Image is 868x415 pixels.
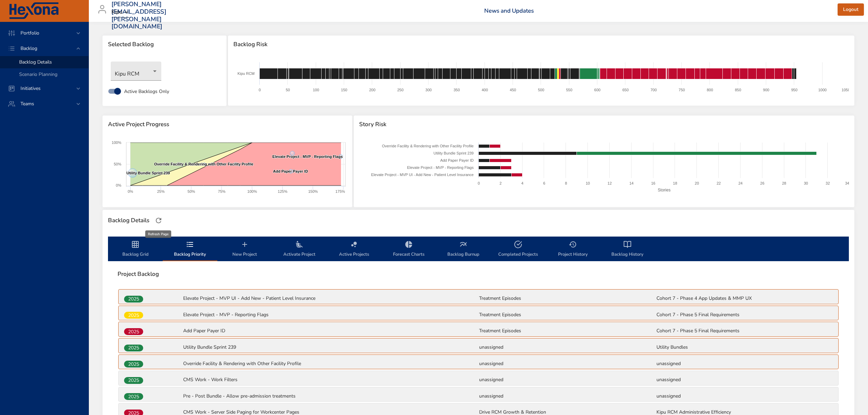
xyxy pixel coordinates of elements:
text: Utility Bundle Sprint 239 [126,171,170,175]
span: Active Projects [331,240,377,258]
span: Teams [15,101,40,107]
text: 900 [763,88,769,92]
text: Stories [657,188,670,192]
span: Active Project Progress [108,121,347,128]
text: 100% [247,189,257,193]
p: unassigned [479,360,655,367]
text: 0 [259,88,261,92]
text: 300 [425,88,432,92]
text: 700 [651,88,657,92]
span: Forecast Charts [385,240,432,258]
text: 25% [157,189,165,193]
p: Add Paper Payer ID [183,327,478,334]
p: unassigned [479,344,655,351]
span: Logout [843,5,858,14]
p: Treatment Episodes [479,311,655,318]
text: 1050 [842,88,850,92]
text: 750 [679,88,685,92]
text: 2 [499,181,501,185]
text: 20 [695,181,699,185]
text: Add Paper Payer ID [440,158,474,162]
text: 18 [673,181,677,185]
text: 0% [128,189,133,193]
text: 6 [543,181,545,185]
p: Elevate Project - MVP - Reporting Flags [183,311,478,318]
p: Utility Bundle Sprint 239 [183,344,478,351]
span: 2025 [124,344,143,351]
text: 28 [782,181,786,185]
text: 125% [278,189,287,193]
text: Elevate Project - MVP - Reporting Flags [407,165,474,170]
div: backlog-tab [108,237,849,261]
text: 22 [717,181,721,185]
text: 350 [453,88,460,92]
span: 2025 [124,361,143,368]
div: Kipu [111,7,131,18]
text: 34 [845,181,849,185]
p: Pre - Post Bundle - Allow pre-admission treatments [183,393,478,400]
a: News and Updates [484,7,534,15]
text: 50 [286,88,290,92]
text: 50% [114,162,121,166]
text: 12 [607,181,611,185]
div: 2025 [124,377,143,384]
text: 150 [341,88,347,92]
span: 2025 [124,393,143,400]
text: 500 [538,88,544,92]
text: 16 [651,181,655,185]
text: 600 [594,88,600,92]
p: Utility Bundles [656,344,833,351]
img: Hexona [8,2,59,19]
text: 850 [735,88,741,92]
p: unassigned [656,393,833,400]
span: Backlog Priority [167,240,213,258]
span: Backlog [15,45,43,52]
text: 14 [629,181,633,185]
span: Activate Project [276,240,323,258]
div: 2025 [124,328,143,335]
span: 2025 [124,312,143,319]
p: CMS Work - Work Filters [183,376,478,383]
button: Logout [838,3,864,16]
text: 75% [218,189,226,193]
text: 150% [308,189,318,193]
text: 0 [478,181,480,185]
text: 24 [738,181,742,185]
text: 1000 [818,88,827,92]
text: 450 [510,88,516,92]
span: 2025 [124,328,143,335]
p: unassigned [479,393,655,400]
text: 8 [565,181,567,185]
p: Cohort 7 - Phase 5 Final Requirements [656,311,833,318]
span: 2025 [124,295,143,303]
text: 4 [521,181,523,185]
text: Elevate Project - MVP UI - Add New - Patient Level Insurance [371,173,474,177]
span: Backlog History [604,240,651,258]
span: Scenario Planning [19,71,57,78]
span: Initiatives [15,85,46,92]
text: 10 [586,181,590,185]
text: 50% [188,189,195,193]
text: 26 [760,181,764,185]
text: Utility Bundle Sprint 239 [433,151,473,155]
text: 650 [622,88,628,92]
span: 2025 [124,377,143,384]
p: unassigned [656,376,833,383]
span: Story Risk [359,121,849,128]
p: unassigned [656,360,833,367]
span: Backlog Risk [233,41,849,48]
p: Override Facility & Rendering with Other Facility Profile [183,360,478,367]
p: Treatment Episodes [479,327,655,334]
span: Project History [550,240,596,258]
span: Backlog Burnup [440,240,487,258]
text: Elevate Project - MVP - Reporting Flags [272,155,343,159]
text: 30 [804,181,808,185]
text: 800 [707,88,713,92]
text: Kipu RCM [238,71,255,76]
span: New Project [221,240,268,258]
span: Backlog Details [19,59,52,65]
div: 2025 [124,393,143,400]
